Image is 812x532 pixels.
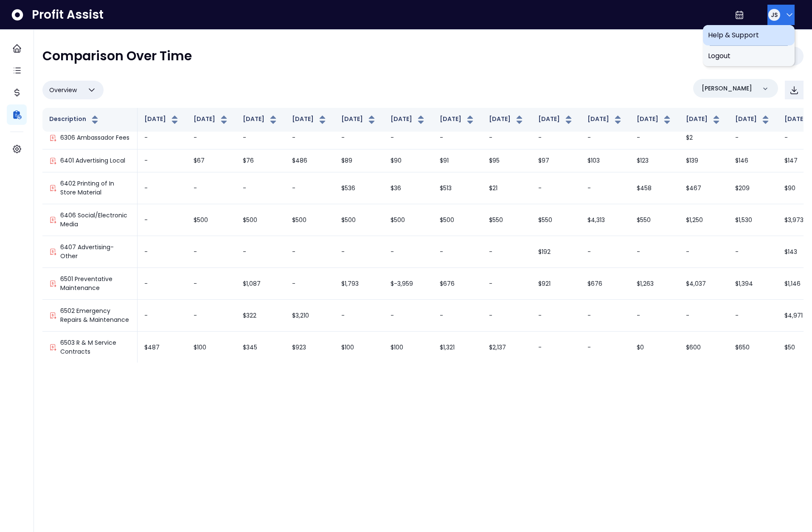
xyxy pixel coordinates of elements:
[384,268,433,300] td: $-3,959
[334,268,384,300] td: $1,793
[285,332,334,363] td: $923
[708,51,790,61] span: Logout
[433,300,482,332] td: -
[581,172,630,204] td: -
[531,127,581,149] td: -
[679,172,728,204] td: $467
[138,236,187,268] td: -
[679,236,728,268] td: -
[236,204,285,236] td: $500
[187,149,236,172] td: $67
[771,11,778,19] span: JS
[138,300,187,332] td: -
[531,236,581,268] td: $192
[187,332,236,363] td: $100
[538,115,574,125] button: [DATE]
[728,236,778,268] td: -
[32,7,104,23] span: Profit Assist
[138,127,187,149] td: -
[708,30,790,40] span: Help & Support
[138,172,187,204] td: -
[334,149,384,172] td: $89
[60,307,130,324] p: 6502 Emergency Repairs & Maintenance
[531,332,581,363] td: -
[144,115,180,125] button: [DATE]
[679,300,728,332] td: -
[728,332,778,363] td: $650
[384,172,433,204] td: $36
[679,127,728,149] td: $2
[630,204,679,236] td: $550
[391,115,426,125] button: [DATE]
[433,236,482,268] td: -
[60,179,130,197] p: 6402 Printing of In Store Material
[236,149,285,172] td: $76
[194,115,229,125] button: [DATE]
[482,172,531,204] td: $21
[42,48,192,64] h2: Comparison Over Time
[433,149,482,172] td: $91
[440,115,475,125] button: [DATE]
[735,115,771,125] button: [DATE]
[384,300,433,332] td: -
[187,172,236,204] td: -
[482,268,531,300] td: -
[187,300,236,332] td: -
[686,115,722,125] button: [DATE]
[384,149,433,172] td: $90
[489,115,525,125] button: [DATE]
[581,149,630,172] td: $103
[285,268,334,300] td: -
[285,149,334,172] td: $486
[581,127,630,149] td: -
[587,115,623,125] button: [DATE]
[334,172,384,204] td: $536
[531,204,581,236] td: $550
[702,84,752,93] p: [PERSON_NAME]
[433,172,482,204] td: $513
[630,332,679,363] td: $0
[334,127,384,149] td: -
[60,275,130,293] p: 6501 Preventative Maintenance
[187,204,236,236] td: $500
[334,204,384,236] td: $500
[728,149,778,172] td: $146
[341,115,377,125] button: [DATE]
[433,204,482,236] td: $500
[236,268,285,300] td: $1,087
[630,127,679,149] td: -
[236,236,285,268] td: -
[236,332,285,363] td: $345
[60,156,125,165] p: 6401 Advertising Local
[728,300,778,332] td: -
[187,127,236,149] td: -
[285,127,334,149] td: -
[285,204,334,236] td: $500
[679,204,728,236] td: $1,250
[630,172,679,204] td: $458
[285,172,334,204] td: -
[60,211,130,229] p: 6406 Social/Electronic Media
[728,268,778,300] td: $1,394
[531,300,581,332] td: -
[728,204,778,236] td: $1,530
[581,332,630,363] td: -
[60,243,130,261] p: 6407 Advertising-Other
[285,300,334,332] td: $3,210
[637,115,672,125] button: [DATE]
[285,236,334,268] td: -
[433,332,482,363] td: $1,321
[630,149,679,172] td: $123
[334,300,384,332] td: -
[236,300,285,332] td: $322
[49,85,77,95] span: Overview
[531,172,581,204] td: -
[384,204,433,236] td: $500
[728,172,778,204] td: $209
[60,338,130,356] p: 6503 R & M Service Contracts
[482,300,531,332] td: -
[433,127,482,149] td: -
[581,204,630,236] td: $4,313
[433,268,482,300] td: $676
[187,268,236,300] td: -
